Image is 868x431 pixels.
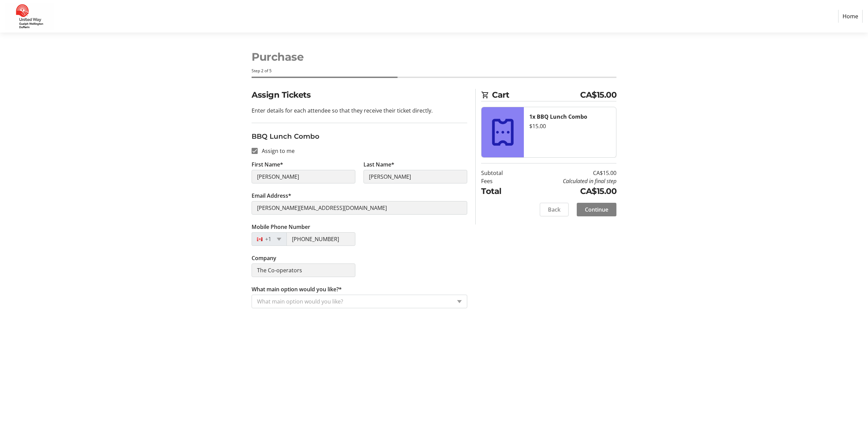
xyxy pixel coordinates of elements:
[252,106,467,115] p: Enter details for each attendee so that they receive their ticket directly.
[529,113,587,120] strong: 1x BBQ Lunch Combo
[252,192,291,200] label: Email Address*
[520,185,616,197] td: CA$15.00
[492,89,580,101] span: Cart
[252,68,616,74] div: Step 2 of 5
[481,177,520,185] td: Fees
[481,185,520,197] td: Total
[838,10,863,23] a: Home
[252,254,276,262] label: Company
[252,49,616,65] h1: Purchase
[540,203,569,216] button: Back
[520,169,616,177] td: CA$15.00
[287,232,355,246] input: (506) 234-5678
[252,160,283,169] label: First Name*
[577,203,616,216] button: Continue
[481,169,520,177] td: Subtotal
[520,177,616,185] td: Calculated in final step
[585,205,608,214] span: Continue
[252,223,310,231] label: Mobile Phone Number
[252,131,467,141] h3: BBQ Lunch Combo
[580,89,616,101] span: CA$15.00
[363,160,394,169] label: Last Name*
[548,205,560,214] span: Back
[529,122,611,130] div: $15.00
[252,285,342,293] label: What main option would you like?*
[258,147,295,155] label: Assign to me
[252,89,467,101] h2: Assign Tickets
[5,3,54,30] img: United Way Guelph Wellington Dufferin's Logo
